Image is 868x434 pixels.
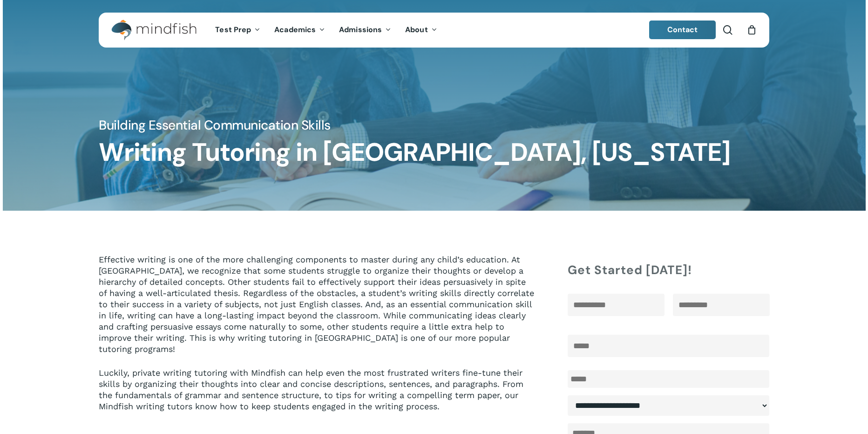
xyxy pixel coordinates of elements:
[398,26,444,34] a: About
[339,25,382,34] span: Admissions
[208,26,267,34] a: Test Prep
[568,262,769,278] h4: Get Started [DATE]!
[215,25,251,34] span: Test Prep
[405,25,428,34] span: About
[99,117,769,134] h4: Building Essential Communication Skills
[274,25,316,34] span: Academics
[332,26,398,34] a: Admissions
[267,26,332,34] a: Academics
[99,138,769,167] h1: Writing Tutoring in [GEOGRAPHIC_DATA], [US_STATE]
[99,13,769,48] header: Main Menu
[99,367,535,412] p: Luckily, private writing tutoring with Mindfish can help even the most frustrated writers fine-tu...
[208,13,444,48] nav: Main Menu
[667,25,698,34] span: Contact
[99,254,535,367] p: Effective writing is one of the more challenging components to master during any child’s educatio...
[649,21,716,39] a: Contact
